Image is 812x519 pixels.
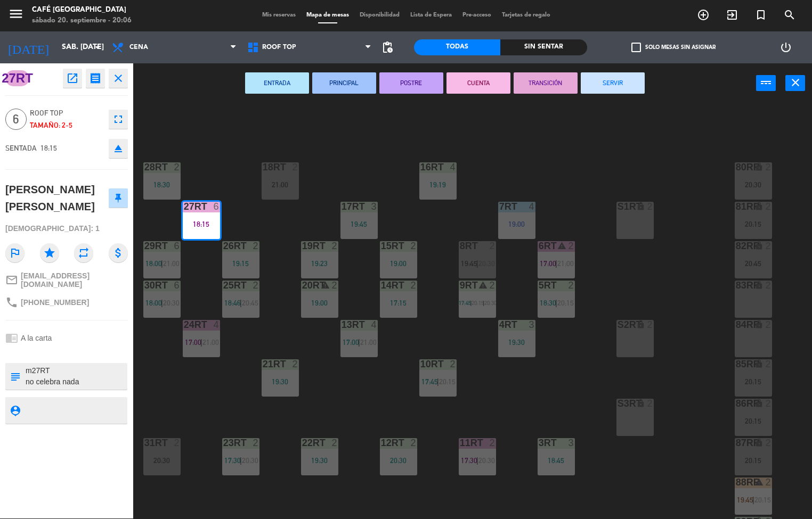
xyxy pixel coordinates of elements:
div: S1RT [618,202,618,211]
div: 2 [174,438,180,448]
div: 2 [568,281,574,290]
span: 17:30 [461,456,477,465]
div: Todas [414,39,500,55]
button: open_in_new [63,69,82,88]
span: Mis reservas [257,12,301,18]
div: 2 [253,438,259,448]
div: 3 [529,320,535,329]
div: 3RT [539,438,539,448]
div: 86RR [736,399,736,408]
div: 3 [568,438,574,448]
div: 84RR [736,320,736,329]
div: 2 [765,399,772,408]
i: lock [636,320,645,329]
div: 19:00 [301,299,338,307]
button: CUENTA [446,72,510,94]
span: | [476,259,478,268]
div: 3 [371,202,377,211]
div: 20:15 [735,378,772,385]
span: 19:45 [461,259,477,268]
span: SENTADA [5,144,37,152]
i: receipt [89,72,102,85]
span: 20:30 [478,456,495,465]
i: lock [754,359,764,368]
div: 20:15 [735,417,772,425]
div: 2 [410,438,417,448]
div: 2 [292,162,298,172]
div: 24RT [184,320,184,329]
div: 2 [765,202,772,211]
span: [PHONE_NUMBER] [21,298,89,307]
div: 19:00 [498,220,535,228]
button: eject [109,139,128,158]
span: 20:15 [754,496,771,504]
span: Pre-acceso [457,12,497,18]
span: A la carta [21,334,52,342]
span: 20:30 [478,259,495,268]
span: 21:00 [163,259,180,268]
div: 6 [213,202,220,211]
div: 2 [489,241,496,251]
div: 7RT [499,202,500,211]
span: 18:00 [145,299,162,307]
div: 2 [331,438,338,448]
div: 21:00 [262,181,299,188]
i: lock [636,202,645,211]
i: search [783,9,796,21]
i: power_settings_new [779,41,792,54]
div: 19:45 [340,220,378,228]
i: add_circle_outline [697,9,710,21]
div: 2 [489,281,496,290]
span: check_box_outline_blank [631,43,641,52]
button: TRANSICIÓN [514,72,578,94]
span: | [200,338,202,347]
i: mail_outline [5,274,18,286]
a: mail_outline[EMAIL_ADDRESS][DOMAIN_NAME] [5,271,128,289]
div: 4 [450,162,456,172]
div: 19:00 [380,260,417,267]
span: 27RT [5,70,29,86]
div: 2 [253,281,259,290]
div: 19:30 [498,339,535,346]
div: 2 [331,241,338,251]
i: lock [754,399,764,408]
div: 2 [174,162,180,172]
div: 2 [765,438,772,448]
span: 17:00 [185,338,201,347]
div: 30RT [144,281,145,290]
button: close [109,69,128,88]
div: 18:45 [538,457,575,464]
div: 2 [489,438,496,448]
div: 80RR [736,162,736,172]
div: 87RR [736,438,736,448]
span: Roof Top [262,44,296,51]
div: 20:30 [735,181,772,188]
span: 20:45 [242,299,258,307]
span: 18:00 [145,259,162,268]
div: 2 [765,477,772,487]
div: [DEMOGRAPHIC_DATA]: 1 [5,219,128,238]
span: pending_actions [381,41,394,54]
div: Café [GEOGRAPHIC_DATA] [32,5,132,15]
i: repeat [74,243,93,262]
div: 20:15 [735,220,772,228]
div: 17:15 [380,299,417,307]
div: 25RT [223,281,224,290]
i: menu [8,6,24,22]
span: 21:00 [557,259,574,268]
i: close [112,72,125,85]
i: lock [754,320,764,329]
div: 2 [647,399,653,408]
div: 4RT [499,320,500,329]
i: lock [754,202,764,211]
div: 18RT [263,162,263,172]
div: [PERSON_NAME] [PERSON_NAME] [5,181,109,216]
div: S3RT [618,399,618,408]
